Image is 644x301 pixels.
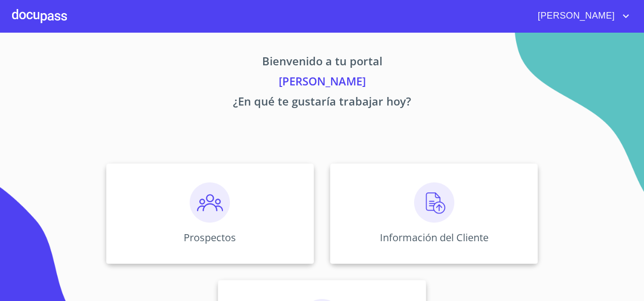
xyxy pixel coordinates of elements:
p: Información del Cliente [380,231,489,244]
button: account of current user [530,8,632,24]
p: Prospectos [184,231,236,244]
p: Bienvenido a tu portal [12,53,632,73]
img: prospectos.png [190,182,230,223]
span: [PERSON_NAME] [530,8,620,24]
p: [PERSON_NAME] [12,73,632,93]
img: carga.png [414,182,454,223]
p: ¿En qué te gustaría trabajar hoy? [12,93,632,113]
